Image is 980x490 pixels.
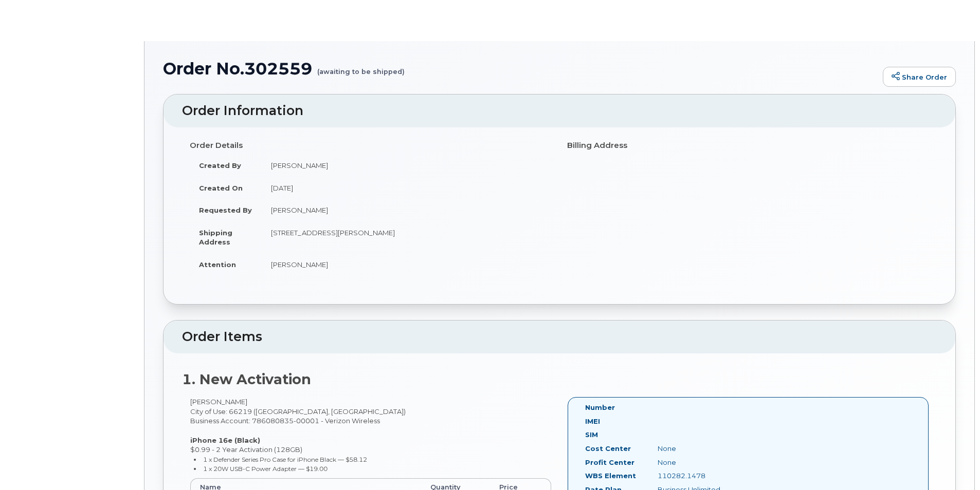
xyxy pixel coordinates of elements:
strong: Created On [199,184,243,192]
small: 1 x 20W USB-C Power Adapter — $19.00 [203,465,328,473]
h1: Order No.302559 [163,60,878,78]
label: IMEI [585,417,600,426]
label: WBS Element [585,471,636,481]
strong: Attention [199,260,236,269]
small: 1 x Defender Series Pro Case for iPhone Black — $58.12 [203,456,367,463]
td: [DATE] [262,177,552,199]
td: [PERSON_NAME] [262,199,552,221]
div: None [650,444,752,454]
strong: Requested By [199,206,252,214]
strong: 1. New Activation [182,371,311,388]
td: [STREET_ADDRESS][PERSON_NAME] [262,221,552,253]
h2: Order Information [182,104,937,118]
label: Number [585,403,615,412]
td: [PERSON_NAME] [262,253,552,276]
strong: iPhone 16e (Black) [190,436,260,444]
div: None [650,458,752,467]
strong: Shipping Address [199,229,232,247]
label: Cost Center [585,444,631,454]
label: Profit Center [585,458,634,467]
small: (awaiting to be shipped) [317,60,405,76]
h4: Order Details [190,141,552,150]
h2: Order Items [182,330,937,344]
h4: Billing Address [567,141,929,150]
td: [PERSON_NAME] [262,154,552,177]
label: SIM [585,430,598,440]
div: 110282.1478 [650,471,752,481]
strong: Created By [199,161,241,169]
a: Share Order [883,67,956,87]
